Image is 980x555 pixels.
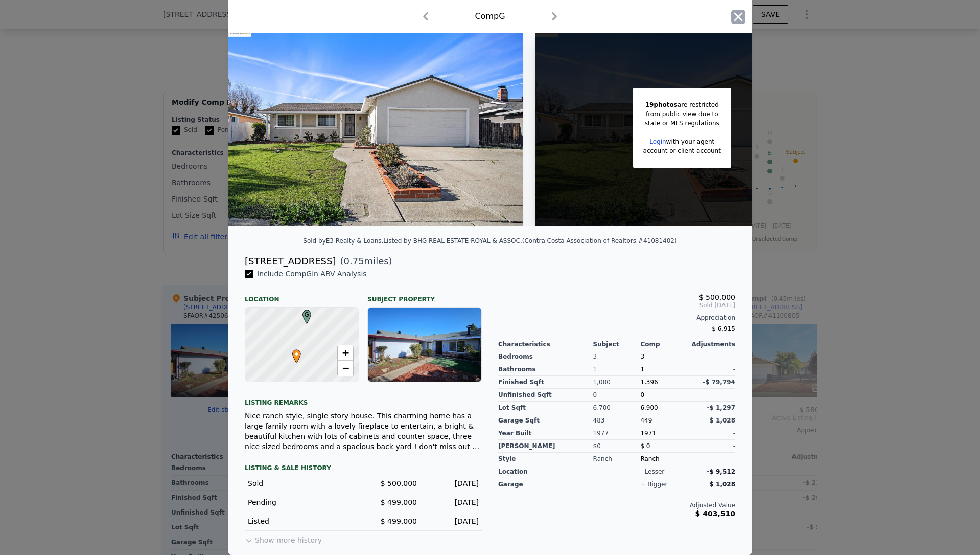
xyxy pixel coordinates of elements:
div: Ranch [593,453,641,465]
div: location [498,465,593,478]
div: Sold by E3 Realty & Loans . [303,237,383,245]
div: Bathrooms [498,363,593,376]
span: -$ 79,794 [703,379,735,386]
span: 6,900 [640,404,658,411]
a: Zoom in [338,345,353,361]
span: $ 1,028 [710,417,735,424]
span: 19 photos [645,101,678,108]
span: $ 500,000 [699,293,735,301]
span: 3 [640,353,644,360]
div: - [688,363,735,376]
div: - [688,440,735,453]
span: Sold [DATE] [498,301,735,309]
div: [DATE] [425,478,479,489]
span: $ 499,000 [381,517,417,525]
div: are restricted [643,100,721,109]
div: Lot Sqft [498,402,593,414]
div: Subject [593,340,641,348]
div: [DATE] [425,497,479,507]
div: LISTING & SALE HISTORY [245,464,482,474]
div: Characteristics [498,340,593,348]
div: Garage Sqft [498,414,593,427]
div: Nice ranch style, single story house. This charming home has a large family room with a lovely fi... [245,411,482,452]
button: Show more history [245,531,322,545]
div: Listed by BHG REAL ESTATE ROYAL & ASSOC. (Contra Costa Association of Realtors #41081402) [383,237,676,245]
div: Ranch [640,453,688,465]
div: 0 [593,389,641,402]
div: state or MLS regulations [643,119,721,128]
span: -$ 1,297 [707,404,735,411]
span: $ 1,028 [710,481,735,488]
div: Listing remarks [245,390,482,407]
div: account or client account [643,146,721,156]
div: 1 [640,363,688,376]
span: with your agent [666,138,715,145]
a: Zoom out [338,361,353,376]
span: $ 403,510 [695,509,735,518]
div: Location [245,287,359,303]
div: + bigger [640,480,667,489]
div: from public view due to [643,109,721,119]
div: G [300,310,306,316]
div: $0 [593,440,641,453]
div: - [688,453,735,465]
div: Comp [640,340,688,348]
div: 1,000 [593,376,641,389]
img: Property Img [228,29,523,226]
div: [PERSON_NAME] [498,440,593,453]
span: $ 500,000 [381,479,417,487]
div: Adjusted Value [498,501,735,509]
div: - [688,350,735,363]
div: Pending [248,497,355,507]
div: Finished Sqft [498,376,593,389]
div: 1971 [640,427,688,440]
a: Login [649,138,666,145]
span: − [342,362,349,374]
div: - lesser [640,468,664,476]
div: Listed [248,516,355,526]
div: Sold [248,478,355,489]
span: 0 [640,391,644,398]
div: Comp G [475,10,505,23]
div: - [688,427,735,440]
span: + [342,346,349,359]
div: 1977 [593,427,641,440]
div: Adjustments [688,340,735,348]
div: Style [498,453,593,465]
span: $ 0 [640,442,650,450]
div: Subject Property [367,287,482,303]
div: Appreciation [498,314,735,322]
div: 6,700 [593,402,641,414]
div: • [290,349,296,356]
div: Unfinished Sqft [498,389,593,402]
div: 483 [593,414,641,427]
span: -$ 9,512 [707,468,735,475]
div: 1 [593,363,641,376]
span: 449 [640,417,652,424]
span: $ 499,000 [381,498,417,506]
span: Include Comp G in ARV Analysis [253,270,371,278]
div: 3 [593,350,641,363]
div: [DATE] [425,516,479,526]
span: • [290,346,304,362]
span: G [300,310,314,319]
span: -$ 6,915 [710,325,735,332]
span: ( miles) [336,254,392,269]
div: Bedrooms [498,350,593,363]
div: Year Built [498,427,593,440]
div: garage [498,478,593,491]
span: 0.75 [344,256,364,267]
div: [STREET_ADDRESS] [245,254,336,269]
div: - [688,389,735,402]
span: 1,396 [640,379,658,386]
